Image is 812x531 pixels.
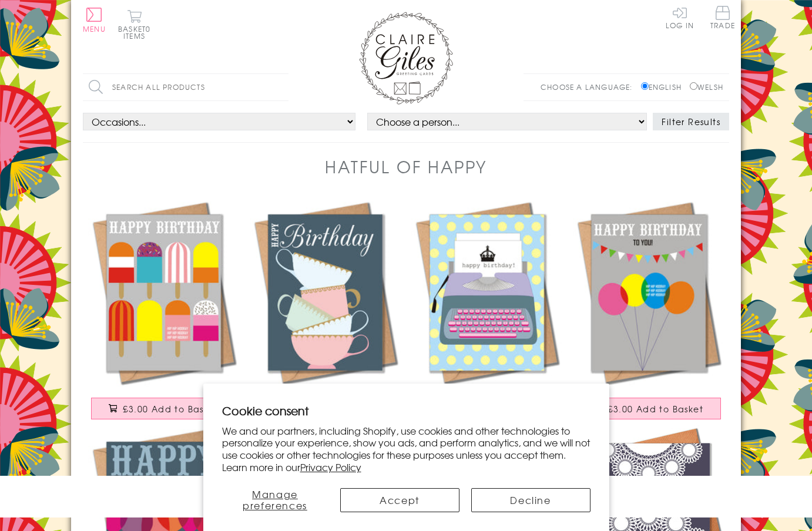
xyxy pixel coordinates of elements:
[118,9,150,39] button: Basket0 items
[406,196,568,388] img: Birthday Card, Typewriter, Happy Birthday
[541,82,639,92] p: Choose a language:
[83,8,106,32] button: Menu
[83,74,288,100] input: Search all products
[222,425,590,473] p: We and our partners, including Shopify, use cookies and other technologies to personalize your ex...
[568,196,729,388] img: Birthday Card, Balloons, Happy Birthday To You!
[666,6,694,29] a: Log In
[690,82,723,92] label: Welsh
[91,398,237,419] button: £3.00 Add to Basket
[568,196,729,400] a: Birthday Card, Balloons, Happy Birthday To You! £3.00 Add to Basket
[325,154,487,179] h1: Hatful of Happy
[608,403,703,415] span: £3.00 Add to Basket
[710,6,735,31] a: Trade
[653,113,729,130] button: Filter Results
[83,23,106,34] span: Menu
[222,402,590,419] h2: Cookie consent
[300,460,361,474] a: Privacy Policy
[244,196,406,388] img: Birthday Card, Tea Cups, Happy Birthday
[710,6,735,29] span: Trade
[243,487,307,512] span: Manage preferences
[340,488,459,512] button: Accept
[471,488,590,512] button: Decline
[123,403,219,415] span: £3.00 Add to Basket
[244,196,406,400] a: Birthday Card, Tea Cups, Happy Birthday £3.00 Add to Basket
[83,196,244,400] a: Birthday Card, Ice Lollies, Happy Birthday £3.00 Add to Basket
[222,488,328,512] button: Manage preferences
[406,196,568,400] a: Birthday Card, Typewriter, Happy Birthday £3.00 Add to Basket
[641,82,649,90] input: English
[576,398,722,419] button: £3.00 Add to Basket
[123,23,150,41] span: 0 items
[690,82,697,90] input: Welsh
[359,12,453,105] img: Claire Giles Greetings Cards
[83,196,244,388] img: Birthday Card, Ice Lollies, Happy Birthday
[277,74,288,100] input: Search
[641,82,687,92] label: English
